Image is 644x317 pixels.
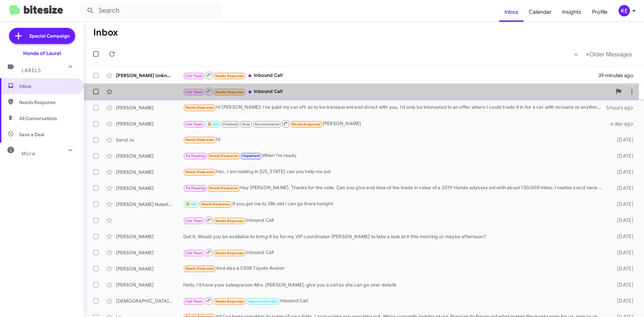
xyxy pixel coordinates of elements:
span: Needs Response [215,219,244,223]
span: Needs Response [215,251,244,255]
button: Next [582,47,636,61]
div: [PERSON_NAME] [116,120,183,127]
div: [DATE] [606,217,639,224]
span: Special Campaign [29,33,70,39]
div: Sarut Ju [116,137,183,143]
span: 🔥 Hot [207,122,219,126]
span: Stop [242,122,250,126]
div: [DATE] [606,298,639,304]
span: Needs Response [19,99,76,106]
div: [PERSON_NAME] [116,153,183,159]
div: [DATE] [606,185,639,192]
a: Profile [587,2,613,22]
div: [DATE] [606,249,639,256]
span: Call Them [185,74,203,78]
div: [PERSON_NAME] Nolastname121203014 [116,201,183,208]
span: Needs Response [185,170,214,174]
span: Needs Response [209,186,238,190]
div: Hey [PERSON_NAME]. Thanks for the note. Can you give and idea of the trade in value of.a 2019 Hon... [183,184,606,192]
div: [PERSON_NAME] [116,169,183,175]
div: When I'm ready [183,152,606,160]
div: Inbound Call [183,87,612,96]
span: Needs Response [185,138,214,142]
span: Labels [21,67,41,73]
span: Call Them [185,251,203,255]
span: Appointment Set [248,299,278,304]
button: KE [613,5,637,16]
span: Not Interested [255,122,279,126]
div: Hai.. I am looking in [US_STATE] can you help me out [183,168,606,176]
span: Call Them [185,219,203,223]
span: Needs Response [215,299,244,304]
span: Older Messages [589,51,632,58]
div: [PERSON_NAME] [116,185,183,192]
span: Needs Response [215,74,244,78]
div: [DATE] [606,137,639,143]
div: KE [619,5,630,16]
h1: Inbox [93,27,118,38]
span: 🔥 Hot [185,202,197,206]
a: Inbox [499,2,524,22]
a: Special Campaign [9,28,75,44]
div: 5 hours ago [606,104,639,111]
div: [DATE] [606,233,639,240]
span: More [21,151,35,157]
span: Try Pausing [185,186,205,190]
span: Try Pausing [185,154,205,158]
span: Call Them [185,299,203,304]
span: All Conversations [19,115,57,122]
span: Important [242,154,260,158]
div: [PERSON_NAME] Unknown [116,72,183,79]
div: Inbound Call [183,71,598,80]
span: Needs Response [292,122,320,126]
div: If you get me to 38k otd I can go there tonight [183,200,606,208]
nav: Page navigation example [571,47,636,61]
div: Inbound Call [183,297,606,305]
div: a day ago [606,120,639,127]
div: Hi [183,136,606,144]
span: Needs Response [185,105,214,110]
div: [PERSON_NAME] [116,233,183,240]
div: [PERSON_NAME] [183,119,606,128]
span: Needs Response [201,202,230,206]
span: » [586,50,589,58]
div: [PERSON_NAME] [116,265,183,272]
div: [DATE] [606,265,639,272]
div: Inbound Call [183,248,606,257]
span: Needs Response [185,266,214,271]
div: [DEMOGRAPHIC_DATA][PERSON_NAME] [116,298,183,304]
div: Hello, I'll have your salesperson Mrs. [PERSON_NAME], give you a call so she can go over details [183,281,606,288]
div: Honda of Laurel [23,50,61,57]
div: [PERSON_NAME] [116,281,183,288]
span: Finished [223,122,238,126]
div: 39 minutes ago [598,72,639,79]
input: Search [81,3,222,19]
button: Previous [570,47,582,61]
div: [DATE] [606,153,639,159]
span: Call Them [185,90,203,94]
div: Got it. Would you be available to bring it by for my VIP coordinator [PERSON_NAME] to take a look... [183,233,606,240]
span: Needs Response [209,154,238,158]
div: [DATE] [606,169,639,175]
span: Needs Response [215,90,244,94]
div: Inbound Call [183,216,606,224]
div: And also a 2008 Toyota Avalon [183,265,606,272]
div: [PERSON_NAME] [116,104,183,111]
a: Insights [557,2,587,22]
span: « [574,50,578,58]
span: Inbox [19,83,76,90]
span: Save a Deal [19,131,44,138]
div: [PERSON_NAME] [116,249,183,256]
span: Call Them [185,122,203,126]
div: [DATE] [606,201,639,208]
div: Hi [PERSON_NAME]! I've paid my car off, so to be transparent and direct with you, I'd only be int... [183,104,606,111]
div: [DATE] [606,281,639,288]
a: Calendar [524,2,557,22]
